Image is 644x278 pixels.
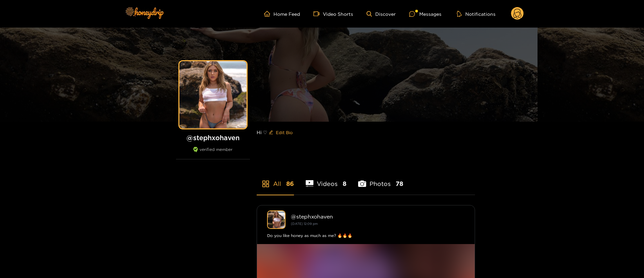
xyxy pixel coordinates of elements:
[267,210,286,229] img: stephxohaven
[286,180,294,188] span: 86
[367,11,396,17] a: Discover
[343,180,346,188] span: 8
[267,127,294,138] button: editEdit Bio
[291,222,318,226] small: [DATE] 12:09 pm
[313,11,323,17] span: video-camera
[358,164,403,195] li: Photos
[269,130,273,135] span: edit
[291,213,465,220] div: @ stephxohaven
[306,164,347,195] li: Videos
[262,180,270,188] span: appstore
[176,147,250,159] div: verified member
[264,11,273,17] span: home
[396,180,403,188] span: 78
[176,133,250,142] h1: @ stephxohaven
[267,232,465,239] div: Do you like honey as much as me? 🔥🔥🔥
[257,122,475,143] div: Hi ♡
[276,129,293,136] span: Edit Bio
[409,10,441,18] div: Messages
[455,10,498,17] button: Notifications
[313,11,353,17] a: Video Shorts
[257,164,294,195] li: All
[264,11,300,17] a: Home Feed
